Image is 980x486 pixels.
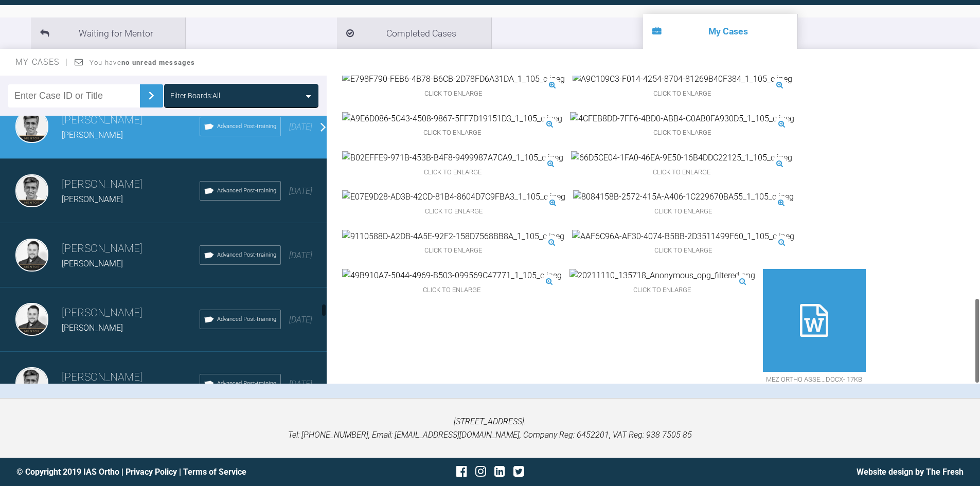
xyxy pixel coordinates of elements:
[217,122,276,131] span: Advanced Post-training
[643,14,797,49] li: My Cases
[342,73,565,86] img: E798F790-FEB6-4B78-B6CB-2D78FD6A31DA_1_105_c.jpeg
[342,190,565,204] img: E07E9D28-AD3B-42CD-81B4-8604D7C9FBA3_1_105_c.jpeg
[289,250,312,260] span: [DATE]
[572,230,794,243] img: AAF6C96A-AF30-4074-B5BB-2D3511499F60_1_105_c.jpeg
[16,415,964,441] p: [STREET_ADDRESS]. Tel: [PHONE_NUMBER], Email: [EMAIL_ADDRESS][DOMAIN_NAME], Company Reg: 6452201,...
[573,73,792,86] img: A9C109C3-F014-4254-8704-81269B40F384_1_105_c.jpeg
[571,151,792,165] img: 66D5CE04-1FA0-46EA-9E50-16B4DDC22125_1_105_c.jpeg
[62,194,123,204] span: [PERSON_NAME]
[342,230,564,243] img: 9110588D-A2DB-4A5E-92F2-158D7568BB8A_1_105_c.jpeg
[342,282,562,298] span: Click to enlarge
[217,186,276,195] span: Advanced Post-training
[342,86,565,102] span: Click to enlarge
[573,86,792,102] span: Click to enlarge
[289,315,312,325] span: [DATE]
[62,369,200,386] h3: [PERSON_NAME]
[289,379,312,389] span: [DATE]
[342,243,564,259] span: Click to enlarge
[8,84,140,107] input: Enter Case ID or Title
[573,204,794,220] span: Click to enlarge
[217,379,276,388] span: Advanced Post-training
[342,112,562,125] img: A9E6D086-5C43-4508-9867-5FF7D19151D3_1_105_c.jpeg
[573,190,794,204] img: 8084158B-2572-415A-A406-1C229670BA55_1_105_c.jpeg
[121,59,195,66] strong: no unread messages
[342,151,563,165] img: B02EFFE9-971B-453B-B4F8-9499987A7CA9_1_105_c.jpeg
[170,90,220,101] div: Filter Boards: All
[289,122,312,132] span: [DATE]
[126,467,177,477] a: Privacy Policy
[31,17,185,49] li: Waiting for Mentor
[143,87,159,104] img: chevronRight.28bd32b0.svg
[337,17,491,49] li: Completed Cases
[62,112,200,129] h3: [PERSON_NAME]
[15,239,48,272] img: Greg Souster
[572,243,794,259] span: Click to enlarge
[217,315,276,324] span: Advanced Post-training
[183,467,246,477] a: Terms of Service
[857,467,964,477] a: Website design by The Fresh
[15,57,68,67] span: My Cases
[15,303,48,336] img: Greg Souster
[289,186,312,196] span: [DATE]
[571,165,792,181] span: Click to enlarge
[15,110,48,143] img: Asif Chatoo
[62,259,123,268] span: [PERSON_NAME]
[15,367,48,400] img: Asif Chatoo
[342,165,563,181] span: Click to enlarge
[15,174,48,207] img: Asif Chatoo
[342,125,562,141] span: Click to enlarge
[62,130,123,140] span: [PERSON_NAME]
[570,112,794,125] img: 4CFEB8DD-7FF6-4BD0-ABB4-C0AB0FA930D5_1_105_c.jpeg
[342,269,562,282] img: 49B910A7-5044-4969-B503-099569C47771_1_105_c.jpeg
[763,372,866,388] span: mez ortho asse….docx - 17KB
[342,204,565,220] span: Click to enlarge
[62,240,200,258] h3: [PERSON_NAME]
[569,282,755,298] span: Click to enlarge
[16,465,332,479] div: © Copyright 2019 IAS Ortho | |
[570,125,794,141] span: Click to enlarge
[90,59,195,66] span: You have
[62,304,200,322] h3: [PERSON_NAME]
[62,176,200,193] h3: [PERSON_NAME]
[217,250,276,260] span: Advanced Post-training
[569,269,755,282] img: 20211110_135718_Anonymous_opg_filtered.png
[62,323,123,333] span: [PERSON_NAME]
